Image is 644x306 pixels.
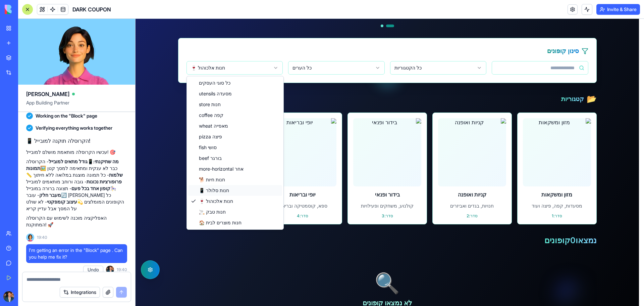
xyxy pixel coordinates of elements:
p: 📱 - הקרוסלה כבר לא ענקית ומתאימה למסך קטן 🖼️ - כל תמונה מוצגת במלואה ללא חיתוך 📏 - גובה ורוחב מות... [26,158,127,212]
p: עכשיו הקרוסלה מותאמת מושלם למובייל! 🎯 [26,149,127,156]
button: Invite & Share [596,4,640,15]
img: Ella_00000_wcx2te.png [26,233,34,242]
span: Working on the "Block" page [36,113,97,119]
img: logo [5,5,46,14]
iframe: To enrich screen reader interactions, please activate Accessibility in Grammarly extension settings [136,19,644,306]
span: Verifying everything works together [36,125,112,131]
p: האפליקציה מוכנה לשימוש עם הקרוסלה המתוקנת! 🚀 [26,215,127,228]
strong: עיצוב קומפקטי [47,199,77,205]
img: ACg8ocKImB3NmhjzizlkhQX-yPY2fZynwA8pJER7EWVqjn6AvKs_a422YA=s96-c [3,291,14,302]
span: DARK COUPON [72,5,111,13]
strong: תמונות שלמות [26,165,123,178]
strong: גודל מתאים למובייל [49,159,88,164]
button: Undo [83,266,103,274]
span: 19:40 [37,235,47,240]
strong: מה שתיקנתי: [93,159,119,164]
span: 19:40 [117,267,127,272]
span: I'm getting an error in the "Block" page . Can you help me fix it? [29,247,124,260]
span: [PERSON_NAME] [26,90,69,98]
strong: מעבר חלק [39,192,61,198]
button: Integrations [60,287,100,298]
img: ACg8ocKImB3NmhjzizlkhQX-yPY2fZynwA8pJER7EWVqjn6AvKs_a422YA=s96-c [106,266,114,274]
strong: פרופורציות נכונות [87,179,122,184]
h2: 📱 הקרוסלה תוקנה למובייל! [26,137,127,145]
span: App Building Partner [26,99,127,112]
strong: קופון אחד בכל פעם [71,185,110,191]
